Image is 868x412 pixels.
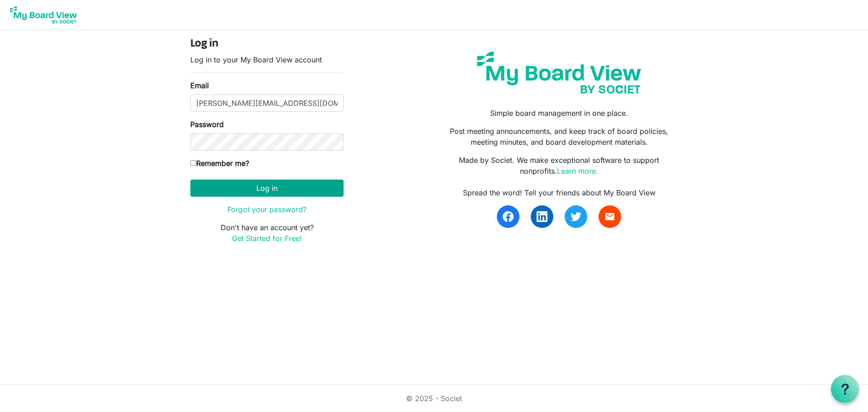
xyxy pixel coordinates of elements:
p: Simple board management in one place. [441,108,678,118]
input: Remember me? [190,160,196,166]
a: Learn more. [557,166,598,175]
img: My Board View Logo [7,4,80,26]
a: email [599,205,621,228]
h4: Log in [190,38,344,51]
span: email [604,211,615,222]
label: Email [190,80,209,91]
p: Don't have an account yet? [190,222,344,244]
p: Made by Societ. We make exceptional software to support nonprofits. [441,155,678,176]
img: linkedin.svg [537,211,547,222]
img: my-board-view-societ.svg [470,45,648,100]
label: Remember me? [190,158,249,169]
p: Post meeting announcements, and keep track of board policies, meeting minutes, and board developm... [441,126,678,147]
img: facebook.svg [503,211,514,222]
label: Password [190,119,224,130]
button: Log in [190,180,344,197]
div: Spread the word! Tell your friends about My Board View [441,187,678,198]
a: Get Started for Free! [232,234,302,243]
a: Forgot your password? [227,205,307,214]
a: © 2025 - Societ [406,394,462,403]
img: twitter.svg [571,211,581,222]
p: Log in to your My Board View account [190,54,344,65]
